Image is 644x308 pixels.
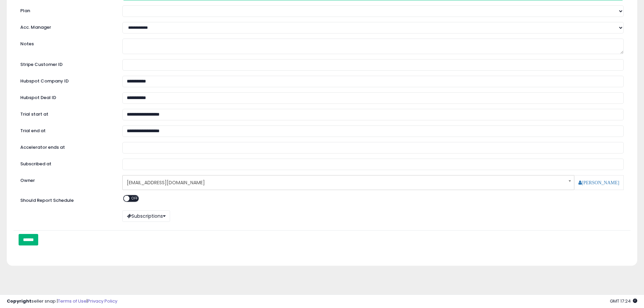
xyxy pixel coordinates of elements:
[20,197,74,204] label: Should Report Schedule
[122,210,170,222] button: Subscriptions
[58,298,87,304] a: Terms of Use
[7,298,117,305] div: seller snap | |
[15,39,117,47] label: Notes
[127,177,561,188] span: [EMAIL_ADDRESS][DOMAIN_NAME]
[7,298,31,304] strong: Copyright
[610,298,637,304] span: 2025-09-17 17:24 GMT
[20,177,35,184] label: Owner
[578,180,619,185] a: [PERSON_NAME]
[15,159,117,167] label: Subscribed at
[15,109,117,118] label: Trial start at
[15,22,117,31] label: Acc. Manager
[15,76,117,85] label: Hubspot Company ID
[130,195,141,201] span: OFF
[15,92,117,101] label: Hubspot Deal ID
[15,125,117,134] label: Trial end at
[15,5,117,14] label: Plan
[88,298,117,304] a: Privacy Policy
[15,142,117,151] label: Accelerator ends at
[15,59,117,68] label: Stripe Customer ID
